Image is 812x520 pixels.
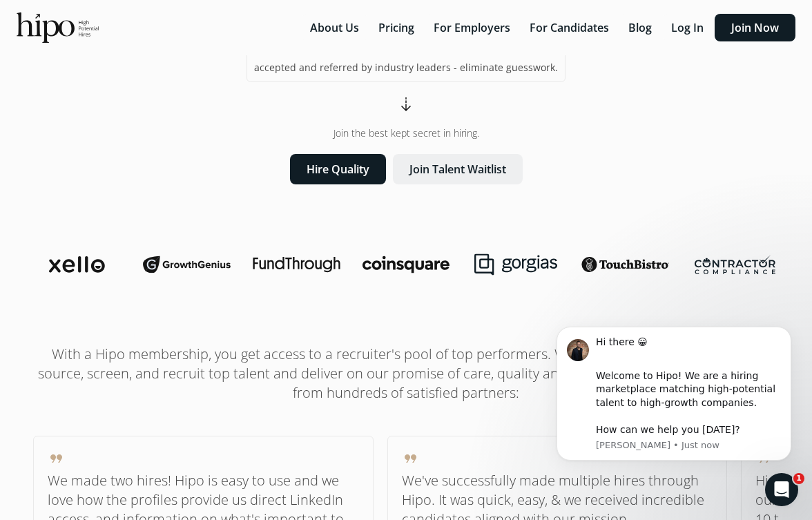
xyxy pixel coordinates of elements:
[333,126,479,140] span: Join the best kept secret in hiring.
[17,12,99,43] img: official-logo
[143,251,231,278] img: growthgenius-logo
[765,473,798,506] iframe: Intercom live chat
[398,96,414,113] span: arrow_cool_down
[536,306,812,483] iframe: Intercom notifications message
[521,14,617,41] button: For Candidates
[521,20,620,35] a: For Candidates
[581,253,669,276] img: touchbistro-logo
[474,253,557,276] img: gorgias-logo
[49,256,105,273] img: xello-logo
[425,14,519,41] button: For Employers
[370,14,423,41] button: Pricing
[302,20,370,35] a: About Us
[33,345,779,403] h1: With a Hipo membership, you get access to a recruiter's pool of top performers. We eliminate the ...
[402,450,418,467] span: format_quote
[663,20,715,35] a: Log In
[663,14,712,41] button: Log In
[290,154,386,184] button: Hire Quality
[254,61,558,75] p: accepted and referred by industry leaders - eliminate guesswork.
[620,20,663,35] a: Blog
[620,14,660,41] button: Blog
[793,473,804,484] span: 1
[362,255,450,274] img: coinsquare-logo
[425,20,521,35] a: For Employers
[695,255,776,274] img: contractor-compliance-logo
[715,20,795,35] a: Join Now
[302,14,367,41] button: About Us
[370,20,425,35] a: Pricing
[715,14,795,41] button: Join Now
[48,450,64,467] span: format_quote
[393,154,523,184] button: Join Talent Waitlist
[253,256,340,273] img: fundthrough-logo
